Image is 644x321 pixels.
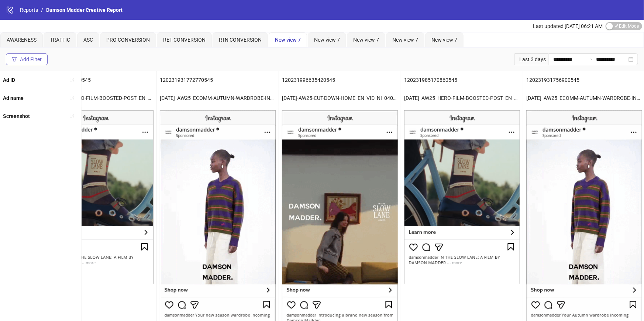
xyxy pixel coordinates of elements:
[83,37,93,43] span: ASC
[46,7,123,13] span: Damson Madder Creative Report
[157,71,279,89] div: 120231931772770545
[587,56,593,62] span: to
[70,77,75,83] span: sort-ascending
[401,89,523,107] div: [DATE]_AW25_HERO-FILM-BOOSTED-POST_EN_VID_NI_08092025_F_CC_SC24_None_META_ENEGAGEMENT
[314,37,340,43] span: New view 7
[3,113,30,119] b: Screenshot
[533,23,603,29] span: Last updated [DATE] 06:21 AM
[353,37,379,43] span: New view 7
[279,89,401,107] div: [DATE]-AW25-CUT-DOWN-HOME_EN_VID_NI_04092025_F_CC_SC24_None_META_CONVERSION – Copy
[514,53,549,65] div: Last 3 days
[50,37,70,43] span: TRAFFIC
[587,56,593,62] span: swap-right
[401,71,523,89] div: 120231985170860545
[35,71,156,89] div: 120231941053680545
[12,57,17,62] span: filter
[106,37,150,43] span: PRO CONVERSION
[18,6,39,14] a: Reports
[70,114,75,119] span: sort-ascending
[38,110,154,284] img: Screenshot 120231941053680545
[3,95,24,101] b: Ad name
[404,110,520,284] img: Screenshot 120231985170860545
[35,89,156,107] div: [DATE]_AW25_HERO-FILM-BOOSTED-POST_EN_VID_NI_08092025_F_CC_SC24_None_META_ENEGAGEMENT
[392,37,418,43] span: New view 7
[20,56,42,62] div: Add Filter
[6,53,48,65] button: Add Filter
[219,37,262,43] span: RTN CONVERSION
[41,6,43,14] li: /
[163,37,206,43] span: RET CONVERSION
[7,37,37,43] span: AWARENESS
[431,37,457,43] span: New view 7
[3,77,15,83] b: Ad ID
[275,37,301,43] span: New view 7
[279,71,401,89] div: 120231996635420545
[70,95,75,101] span: sort-ascending
[157,89,279,107] div: [DATE]_AW25_ECOMM-AUTUMN-WARDROBE-INCOMING_EN_VID_NI_05092025_F_CC_SC1_None_META_CONVERSION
